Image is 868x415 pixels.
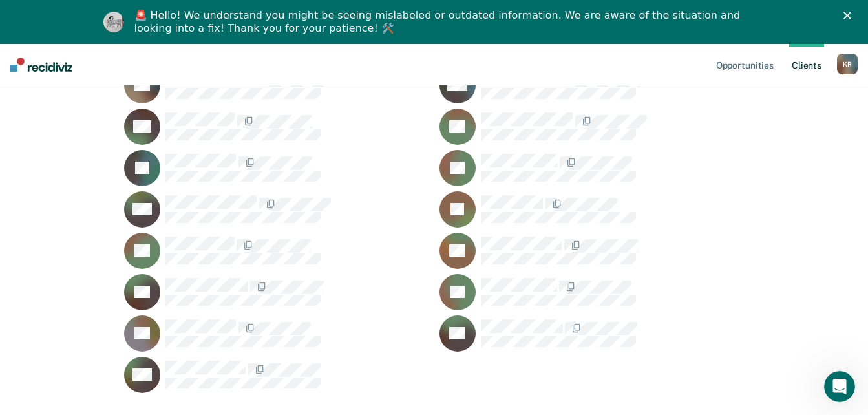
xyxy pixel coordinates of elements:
a: Clients [789,44,824,85]
button: KR [837,54,858,74]
img: Recidiviz [10,58,72,72]
div: K R [837,54,858,74]
iframe: Intercom live chat [824,371,855,402]
div: 🚨 Hello! We understand you might be seeing mislabeled or outdated information. We are aware of th... [134,9,745,35]
a: Opportunities [714,44,776,85]
div: Close [843,12,856,19]
img: Profile image for Kim [103,12,124,32]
